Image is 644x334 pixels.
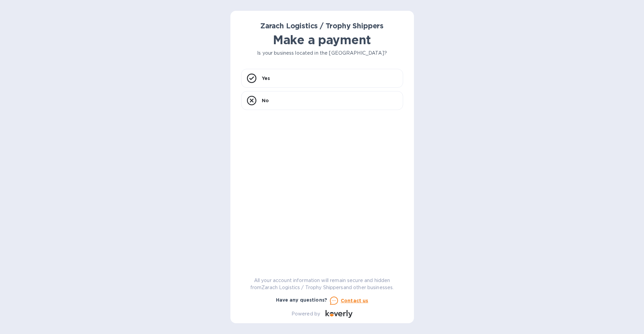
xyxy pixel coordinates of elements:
u: Contact us [341,298,368,303]
p: No [262,97,269,104]
b: Have any questions? [276,297,328,303]
h1: Make a payment [241,33,403,47]
p: Powered by [291,310,320,317]
p: Is your business located in the [GEOGRAPHIC_DATA]? [241,50,403,57]
b: Zarach Logistics / Trophy Shippers [260,22,384,30]
p: All your account information will remain secure and hidden from Zarach Logistics / Trophy Shipper... [241,277,403,291]
p: Yes [262,75,270,82]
